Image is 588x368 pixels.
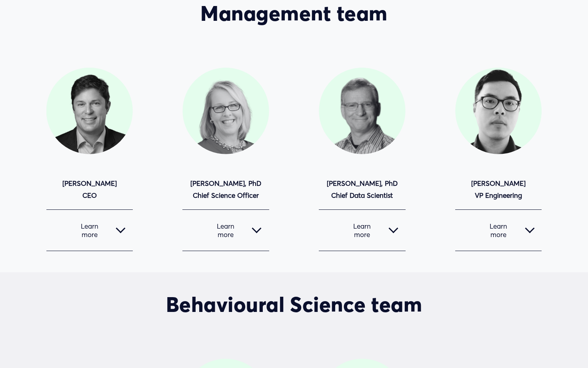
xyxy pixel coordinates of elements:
[327,179,398,200] strong: [PERSON_NAME], PhD Chief Data Scientist
[190,222,252,239] span: Learn more
[471,179,526,200] strong: [PERSON_NAME] VP Engineering
[455,210,542,251] button: Learn more
[319,210,405,251] button: Learn more
[46,210,133,251] button: Learn more
[182,210,269,251] button: Learn more
[462,222,525,239] span: Learn more
[190,179,261,200] strong: [PERSON_NAME], PhD Chief Science Officer
[54,222,116,239] span: Learn more
[62,179,117,200] strong: [PERSON_NAME] CEO
[326,222,388,239] span: Learn more
[92,292,496,317] h2: Behavioural Science team
[24,1,564,26] h2: Management team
